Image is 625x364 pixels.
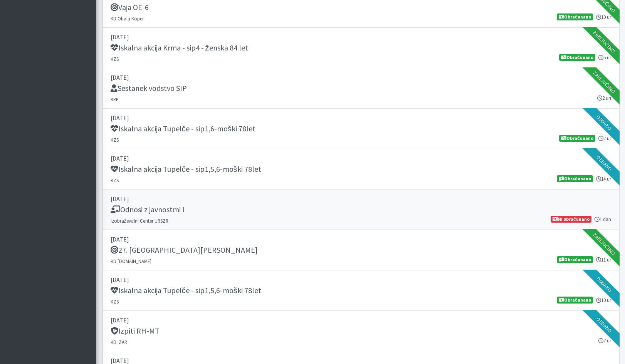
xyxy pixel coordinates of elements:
a: [DATE] Iskalna akcija Krma - sip4 - ženska 84 let KZS 5 ur Obračunano Zaključeno [102,28,619,68]
h5: Iskalna akcija Krma - sip4 - ženska 84 let [111,43,248,52]
a: [DATE] Iskalna akcija Tupelče - sip1,6-moški 78let KZS 7 ur Obračunano Oddano [102,109,619,149]
small: KD Obala Koper [111,15,144,22]
p: [DATE] [111,235,611,244]
h5: Iskalna akcija Tupelče - sip1,5,6-moški 78let [111,164,261,174]
p: [DATE] [111,275,611,284]
span: Obračunano [557,13,593,20]
small: KZS [111,177,119,183]
small: 1 dan [595,216,611,223]
a: [DATE] Iskalna akcija Tupelče - sip1,5,6-moški 78let KZS 10 ur Obračunano Oddano [102,270,619,311]
a: [DATE] Izpiti RH-MT KD IZAR 7 ur Oddano [102,311,619,351]
small: KZS [111,137,119,143]
small: KZS [111,299,119,305]
p: [DATE] [111,73,611,82]
h5: Vaja OE-6 [111,3,149,12]
small: KRP [111,96,119,102]
a: [DATE] Iskalna akcija Tupelče - sip1,5,6-moški 78let KZS 14 ur Obračunano Oddano [102,149,619,190]
p: [DATE] [111,194,611,203]
p: [DATE] [111,113,611,122]
span: Obračunano [559,135,595,142]
small: Izobraževalni Center URSZR [111,218,168,224]
span: Obračunano [559,54,595,61]
a: [DATE] 27. [GEOGRAPHIC_DATA][PERSON_NAME] KD [DOMAIN_NAME] 11 ur Obračunano Zaključeno [102,230,619,270]
h5: Sestanek vodstvo SIP [111,84,187,93]
p: [DATE] [111,154,611,163]
span: Obračunano [557,297,593,304]
span: Obračunano [557,256,593,263]
span: Ni obračunano [551,216,591,223]
h5: Iskalna akcija Tupelče - sip1,6-moški 78let [111,124,255,133]
h5: 27. [GEOGRAPHIC_DATA][PERSON_NAME] [111,245,258,255]
span: Obračunano [557,175,593,182]
a: [DATE] Odnosi z javnostmi I Izobraževalni Center URSZR 1 dan Ni obračunano [102,190,619,230]
h5: Iskalna akcija Tupelče - sip1,5,6-moški 78let [111,286,261,295]
small: KD [DOMAIN_NAME] [111,258,151,264]
p: [DATE] [111,315,611,325]
small: KD IZAR [111,339,127,345]
h5: Odnosi z javnostmi I [111,205,185,214]
p: [DATE] [111,32,611,42]
h5: Izpiti RH-MT [111,326,160,335]
a: [DATE] Sestanek vodstvo SIP KRP 2 uri Zaključeno [102,68,619,109]
small: KZS [111,56,119,62]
